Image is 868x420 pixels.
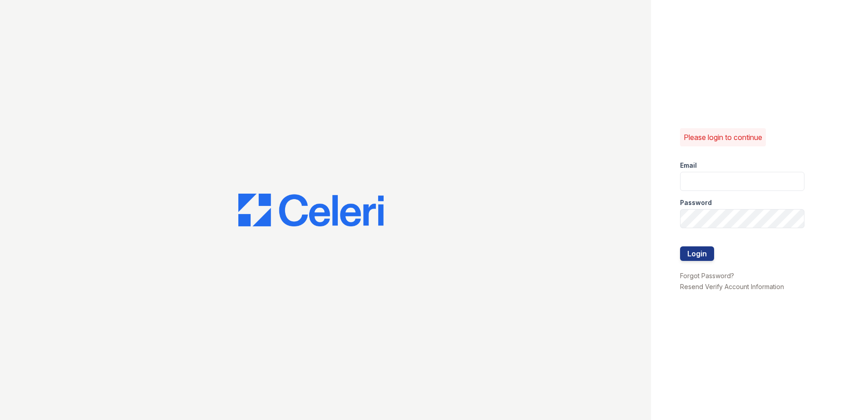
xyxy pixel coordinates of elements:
p: Please login to continue [684,132,762,143]
img: CE_Logo_Blue-a8612792a0a2168367f1c8372b55b34899dd931a85d93a1a3d3e32e68fde9ad4.png [238,194,384,226]
a: Resend Verify Account Information [680,283,784,290]
a: Forgot Password? [680,272,734,280]
label: Password [680,198,712,207]
label: Email [680,161,697,170]
button: Login [680,246,714,261]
